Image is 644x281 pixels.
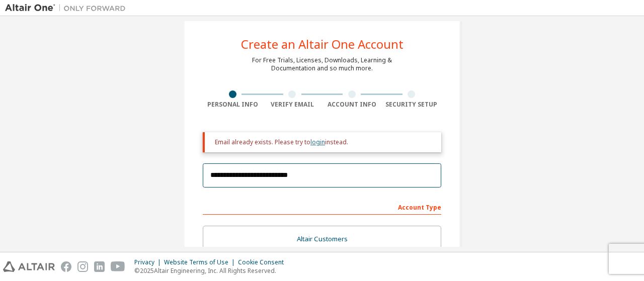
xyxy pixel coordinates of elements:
[203,199,441,215] div: Account Type
[241,38,404,50] div: Create an Altair One Account
[310,138,325,146] a: login
[164,258,238,266] div: Website Terms of Use
[238,258,290,266] div: Cookie Consent
[215,138,433,146] div: Email already exists. Please try to instead.
[94,261,105,272] img: linkedin.svg
[263,101,323,109] div: Verify Email
[382,101,442,109] div: Security Setup
[322,101,382,109] div: Account Info
[134,258,164,266] div: Privacy
[209,232,435,246] div: Altair Customers
[77,261,88,272] img: instagram.svg
[134,266,290,275] p: © 2025 Altair Engineering, Inc. All Rights Reserved.
[209,246,435,262] div: For existing customers looking to access software downloads, HPC resources, community, trainings ...
[203,101,263,109] div: Personal Info
[61,261,71,272] img: facebook.svg
[111,261,125,272] img: youtube.svg
[3,261,55,272] img: altair_logo.svg
[5,3,131,13] img: Altair One
[252,56,392,72] div: For Free Trials, Licenses, Downloads, Learning & Documentation and so much more.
